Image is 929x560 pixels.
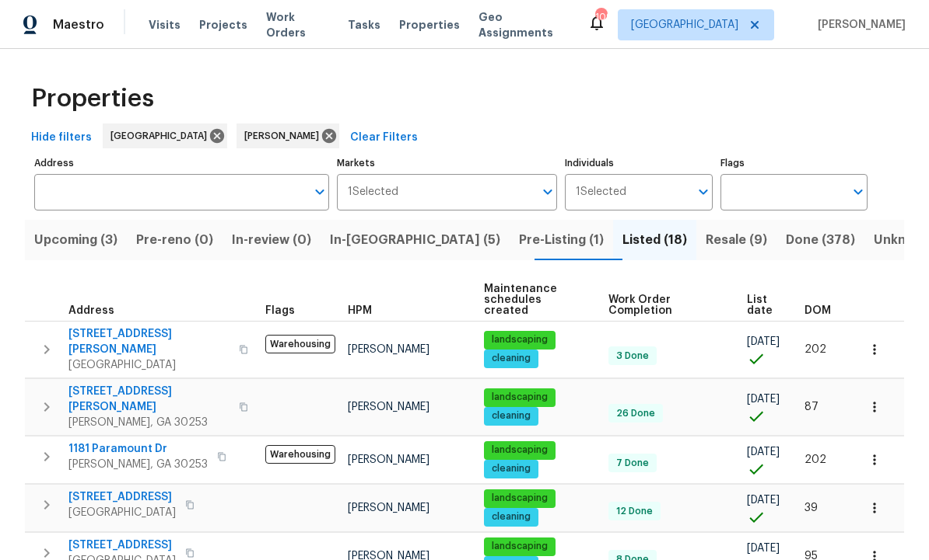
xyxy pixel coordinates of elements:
[608,294,720,316] span: Work Order Completion
[266,9,329,40] span: Work Orders
[595,9,606,25] div: 109
[610,457,655,470] span: 7 Done
[68,415,230,430] span: [PERSON_NAME], GA 30253
[68,326,230,357] span: [STREET_ADDRESS][PERSON_NAME]
[805,402,819,412] span: 87
[34,158,329,168] label: Address
[486,540,554,553] span: landscaping
[486,352,537,365] span: cleaning
[805,503,818,513] span: 39
[692,181,714,203] button: Open
[348,186,398,199] span: 1 Selected
[68,384,230,415] span: [STREET_ADDRESS][PERSON_NAME]
[519,229,604,251] span: Pre-Listing (1)
[330,229,500,251] span: In-[GEOGRAPHIC_DATA] (5)
[486,462,537,475] span: cleaning
[747,495,780,506] span: [DATE]
[805,344,826,355] span: 202
[68,305,114,316] span: Address
[747,543,780,554] span: [DATE]
[337,158,558,168] label: Markets
[805,305,831,316] span: DOM
[348,19,380,30] span: Tasks
[265,445,335,464] span: Warehousing
[53,17,104,33] span: Maestro
[149,17,181,33] span: Visits
[68,441,208,457] span: 1181 Paramount Dr
[610,350,655,363] span: 3 Done
[68,357,230,373] span: [GEOGRAPHIC_DATA]
[484,283,582,316] span: Maintenance schedules created
[31,128,92,148] span: Hide filters
[610,407,661,420] span: 26 Done
[68,489,176,505] span: [STREET_ADDRESS]
[747,394,780,405] span: [DATE]
[805,454,826,465] span: 202
[706,229,767,251] span: Resale (9)
[486,492,554,505] span: landscaping
[110,128,213,144] span: [GEOGRAPHIC_DATA]
[232,229,311,251] span: In-review (0)
[348,454,429,465] span: [PERSON_NAME]
[622,229,687,251] span: Listed (18)
[68,537,176,553] span: [STREET_ADDRESS]
[747,294,778,316] span: List date
[103,123,227,148] div: [GEOGRAPHIC_DATA]
[244,128,325,144] span: [PERSON_NAME]
[237,123,339,148] div: [PERSON_NAME]
[576,186,626,199] span: 1 Selected
[486,391,554,404] span: landscaping
[747,447,780,457] span: [DATE]
[812,17,906,33] span: [PERSON_NAME]
[631,17,738,33] span: [GEOGRAPHIC_DATA]
[25,123,98,152] button: Hide filters
[136,229,213,251] span: Pre-reno (0)
[747,336,780,347] span: [DATE]
[486,409,537,423] span: cleaning
[610,505,659,518] span: 12 Done
[348,305,372,316] span: HPM
[348,344,429,355] span: [PERSON_NAME]
[265,305,295,316] span: Flags
[31,91,154,106] span: Properties
[486,510,537,523] span: cleaning
[786,229,855,251] span: Done (378)
[537,181,559,203] button: Open
[199,17,247,33] span: Projects
[34,229,117,251] span: Upcoming (3)
[479,9,569,40] span: Geo Assignments
[344,123,424,152] button: Clear Filters
[350,128,418,148] span: Clear Filters
[565,158,712,168] label: Individuals
[309,181,331,203] button: Open
[486,443,554,457] span: landscaping
[847,181,869,203] button: Open
[68,457,208,472] span: [PERSON_NAME], GA 30253
[486,333,554,346] span: landscaping
[265,335,335,353] span: Warehousing
[348,503,429,513] span: [PERSON_NAME]
[68,505,176,520] span: [GEOGRAPHIC_DATA]
[348,402,429,412] span: [PERSON_NAME]
[399,17,460,33] span: Properties
[720,158,868,168] label: Flags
